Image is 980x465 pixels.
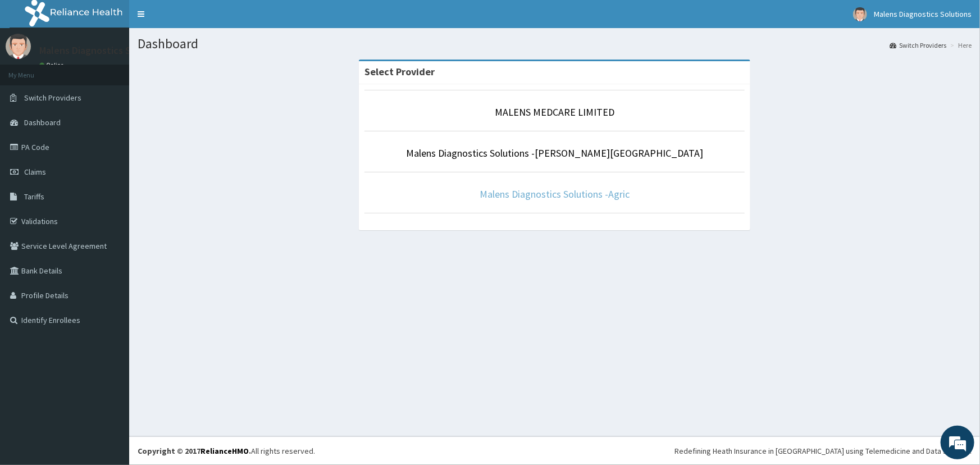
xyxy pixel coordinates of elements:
[138,446,251,456] strong: Copyright © 2017 .
[24,167,46,177] span: Claims
[24,117,61,127] span: Dashboard
[495,106,614,118] a: MALENS MEDCARE LIMITED
[364,65,435,78] strong: Select Provider
[890,40,946,50] a: Switch Providers
[674,445,972,457] div: Redefining Heath Insurance in [GEOGRAPHIC_DATA] using Telemedicine and Data Science!
[874,9,972,19] span: Malens Diagnostics Solutions
[24,192,44,202] span: Tariffs
[406,147,703,159] a: Malens Diagnostics Solutions -[PERSON_NAME][GEOGRAPHIC_DATA]
[947,40,972,50] li: Here
[853,7,867,21] img: User Image
[129,436,980,465] footer: All rights reserved.
[138,37,972,51] h1: Dashboard
[24,93,81,103] span: Switch Providers
[39,61,66,69] a: Online
[200,446,249,456] a: RelianceHMO
[39,45,167,56] p: Malens Diagnostics Solutions
[6,34,31,59] img: User Image
[480,188,630,200] a: Malens Diagnostics Solutions -Agric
